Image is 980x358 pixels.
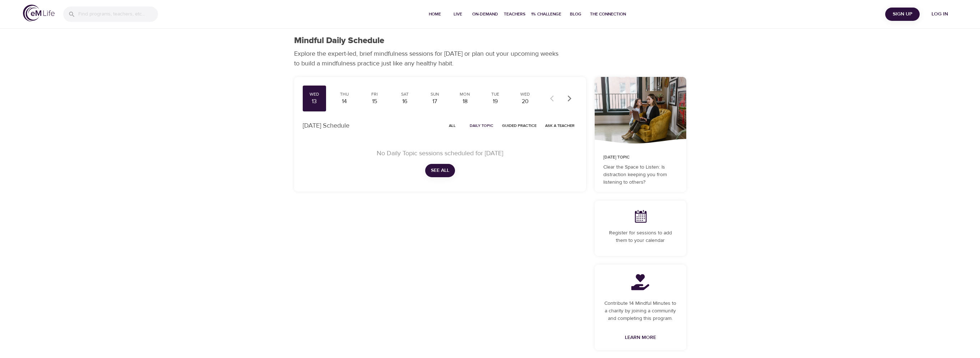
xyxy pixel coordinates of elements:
[396,97,414,106] div: 16
[545,122,575,129] span: Ask a Teacher
[888,10,917,19] span: Sign Up
[441,120,464,131] button: All
[303,121,349,130] p: [DATE] Schedule
[444,122,461,129] span: All
[923,8,957,21] button: Log in
[425,164,455,177] button: See All
[335,91,353,97] div: Thu
[625,333,656,342] span: Learn More
[306,91,324,97] div: Wed
[294,36,384,46] h1: Mindful Daily Schedule
[531,10,561,18] span: 1% Challenge
[542,120,577,131] button: Ask a Teacher
[431,166,449,175] span: See All
[78,6,158,22] input: Find programs, teachers, etc...
[472,10,498,18] span: On-Demand
[294,49,563,68] p: Explore the expert-led, brief mindfulness sessions for [DATE] or plan out your upcoming weeks to ...
[426,97,444,106] div: 17
[486,97,504,106] div: 19
[603,300,678,322] p: Contribute 14 Mindful Minutes to a charity by joining a community and completing this program.
[456,91,474,97] div: Mon
[516,97,534,106] div: 20
[603,154,678,161] p: [DATE] Topic
[426,10,443,18] span: Home
[590,10,626,18] span: The Connection
[426,91,444,97] div: Sun
[622,331,659,344] a: Learn More
[311,148,569,158] p: No Daily Topic sessions scheduled for [DATE]
[366,91,384,97] div: Fri
[456,97,474,106] div: 18
[449,10,466,18] span: Live
[486,91,504,97] div: Tue
[499,120,539,131] button: Guided Practice
[925,10,954,19] span: Log in
[516,91,534,97] div: Wed
[603,164,678,186] p: Clear the Space to Listen: Is distraction keeping you from listening to others?
[502,122,537,129] span: Guided Practice
[366,97,384,106] div: 15
[23,5,55,22] img: logo
[567,10,584,18] span: Blog
[470,122,493,129] span: Daily Topic
[396,91,414,97] div: Sat
[335,97,353,106] div: 14
[603,229,678,244] p: Register for sessions to add them to your calendar
[885,8,920,21] button: Sign Up
[467,120,496,131] button: Daily Topic
[504,10,525,18] span: Teachers
[306,97,324,106] div: 13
